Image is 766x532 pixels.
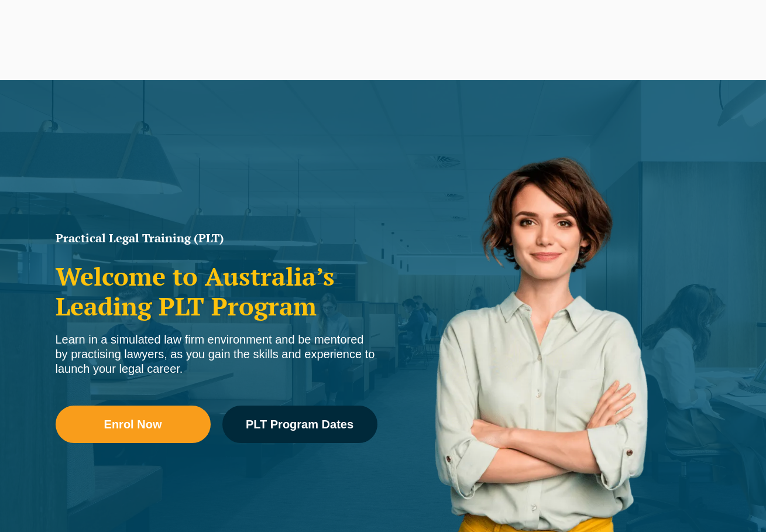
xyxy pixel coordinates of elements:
[56,406,211,443] a: Enrol Now
[104,418,162,430] span: Enrol Now
[222,406,377,443] a: PLT Program Dates
[246,418,353,430] span: PLT Program Dates
[56,232,377,244] h1: Practical Legal Training (PLT)
[56,262,377,321] h2: Welcome to Australia’s Leading PLT Program
[56,332,377,376] div: Learn in a simulated law firm environment and be mentored by practising lawyers, as you gain the ...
